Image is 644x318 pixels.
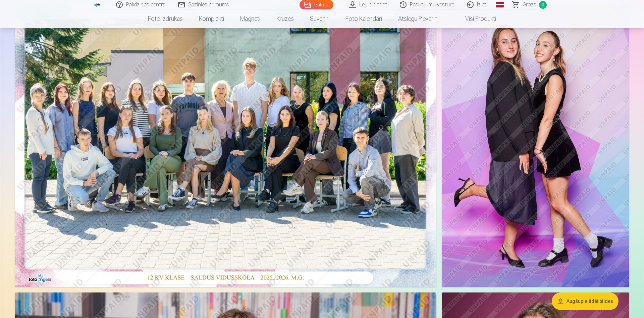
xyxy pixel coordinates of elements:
a: Magnēti [232,9,268,28]
a: Krūzes [268,9,302,28]
span: 0 [539,1,547,9]
span: Grozs [523,1,536,9]
a: Atslēgu piekariņi [390,9,446,28]
a: Foto izdrukas [140,9,191,28]
button: Augšupielādēt bildes [552,292,619,310]
a: Foto kalendāri [337,9,390,28]
a: Visi produkti [446,9,504,28]
a: Suvenīri [302,9,337,28]
img: /fa1 [93,3,101,7]
a: Komplekti [191,9,232,28]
